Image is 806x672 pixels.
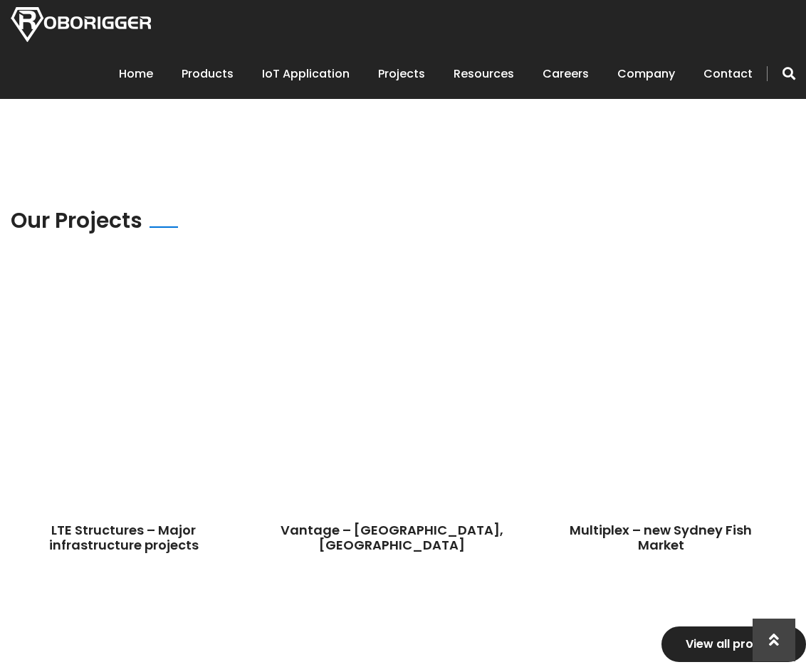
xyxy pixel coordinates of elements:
a: Multiplex – new Sydney Fish Market [570,521,752,555]
a: Home [119,52,153,96]
a: Resources [454,52,514,96]
a: Projects [378,52,425,96]
a: View all projects [661,626,806,662]
a: Company [617,52,675,96]
a: Vantage – [GEOGRAPHIC_DATA], [GEOGRAPHIC_DATA] [281,521,503,555]
a: Products [182,52,234,96]
a: Contact [703,52,753,96]
a: Careers [543,52,589,96]
a: LTE Structures – Major infrastructure projects [49,521,199,555]
img: Nortech [11,7,151,42]
a: IoT Application [262,52,350,96]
